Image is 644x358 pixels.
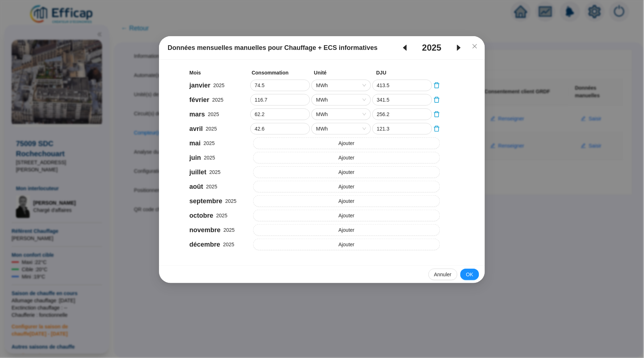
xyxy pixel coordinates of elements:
[189,109,249,119] div: 2025
[189,153,201,163] span: juin
[339,140,355,147] span: Ajouter
[189,210,213,221] span: octobre
[253,152,440,163] button: Ajouter
[339,197,355,205] span: Ajouter
[189,239,220,250] span: décembre
[316,80,367,91] span: MWh
[189,109,205,119] span: mars
[189,182,203,192] span: août
[253,166,440,178] button: Ajouter
[189,138,252,148] div: 2025
[449,43,469,52] span: caret-right
[189,210,252,221] div: 2025
[339,212,355,220] span: Ajouter
[466,271,473,278] span: OK
[460,269,479,280] button: OK
[434,111,440,118] span: delete
[252,69,313,77] span: Consommation
[316,123,367,134] span: MWh
[189,124,203,134] span: avril
[253,224,440,236] button: Ajouter
[189,239,252,250] div: 2025
[189,69,250,77] span: Mois
[189,124,249,134] div: 2025
[339,183,355,191] span: Ajouter
[434,271,452,278] span: Annuler
[168,43,378,53] span: Données mensuelles manuelles pour Chauffage + ECS informatives
[189,95,209,105] span: février
[189,182,252,192] div: 2025
[339,241,355,248] span: Ajouter
[189,138,201,148] span: mai
[428,269,457,280] button: Annuler
[339,169,355,176] span: Ajouter
[339,226,355,234] span: Ajouter
[316,94,367,105] span: MWh
[472,43,478,49] span: close
[189,167,206,177] span: juillet
[434,82,440,89] span: delete
[189,80,249,90] div: 2025
[469,43,481,49] span: Fermer
[434,125,440,132] span: delete
[189,153,252,163] div: 2025
[469,41,481,52] button: Close
[434,97,440,103] span: delete
[189,196,222,206] span: septembre
[339,154,355,162] span: Ajouter
[253,195,440,207] button: Ajouter
[314,69,375,77] span: Unité
[376,69,437,77] span: DJU
[189,196,252,206] div: 2025
[189,80,210,90] span: janvier
[422,42,442,54] span: 2025
[253,137,440,149] button: Ajouter
[395,43,415,52] span: caret-left
[316,109,367,120] span: MWh
[189,95,249,105] div: 2025
[253,181,440,192] button: Ajouter
[189,167,252,177] div: 2025
[253,210,440,221] button: Ajouter
[189,225,221,235] span: novembre
[189,225,252,235] div: 2025
[253,239,440,250] button: Ajouter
